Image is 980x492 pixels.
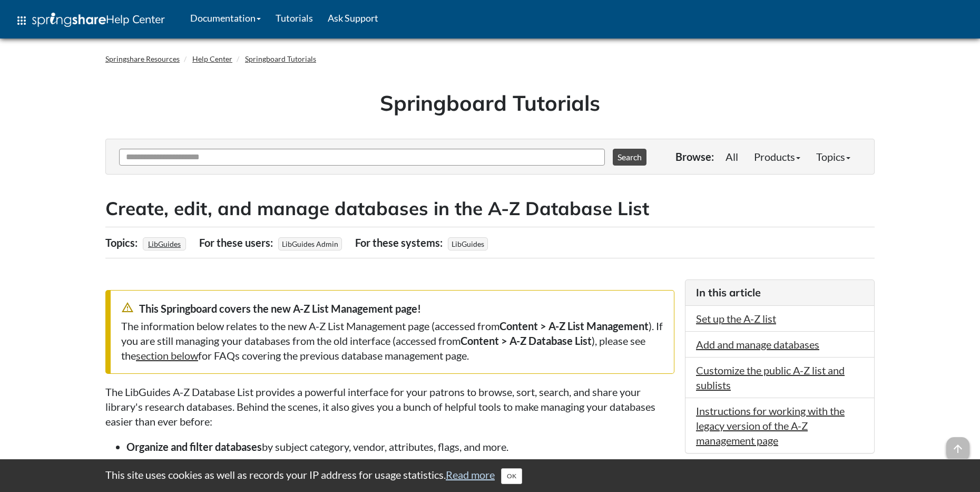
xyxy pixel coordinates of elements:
[278,237,342,250] span: LibGuides Admin
[126,458,233,470] strong: Improve search results
[268,5,320,31] a: Tutorials
[460,334,592,347] strong: Content > A-Z Database List
[126,440,262,453] strong: Organize and filter databases
[696,338,819,351] a: Add and manage databases
[501,468,522,484] button: Close
[8,5,172,36] a: apps Help Center
[448,237,488,250] span: LibGuides
[106,12,165,26] span: Help Center
[105,233,140,253] div: Topics:
[121,301,663,316] div: This Springboard covers the new A-Z List Management page!
[696,404,845,447] a: Instructions for working with the legacy version of the A-Z management page
[446,468,495,481] a: Read more
[121,319,663,363] div: The information below relates to the new A-Z List Management page (accessed from ). If you are st...
[499,320,649,332] strong: Content > A-Z List Management
[808,146,858,167] a: Topics
[136,349,198,362] a: section below
[199,233,276,253] div: For these users:
[192,54,232,63] a: Help Center
[105,54,180,63] a: Springshare Resources
[613,149,646,166] button: Search
[696,285,864,300] h3: In this article
[696,364,845,391] a: Customize the public A-Z list and sublists
[675,149,714,164] p: Browse:
[320,5,386,31] a: Ask Support
[183,5,268,31] a: Documentation
[105,384,674,429] p: The LibGuides A-Z Database List provides a powerful interface for your patrons to browse, sort, s...
[718,146,746,167] a: All
[146,236,182,252] a: LibGuides
[15,14,28,27] span: apps
[696,312,776,325] a: Set up the A-Z list
[245,54,316,63] a: Springboard Tutorials
[746,146,808,167] a: Products
[32,13,106,27] img: Springshare
[946,437,969,460] span: arrow_upward
[121,301,134,314] span: warning_amber
[355,233,445,253] div: For these systems:
[113,88,867,118] h1: Springboard Tutorials
[126,457,674,471] li: by adding alternative names, keywords, and common misspellings to databases.
[946,438,969,451] a: arrow_upward
[95,467,885,484] div: This site uses cookies as well as records your IP address for usage statistics.
[105,196,875,221] h2: Create, edit, and manage databases in the A-Z Database List
[126,439,674,454] li: by subject category, vendor, attributes, flags, and more.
